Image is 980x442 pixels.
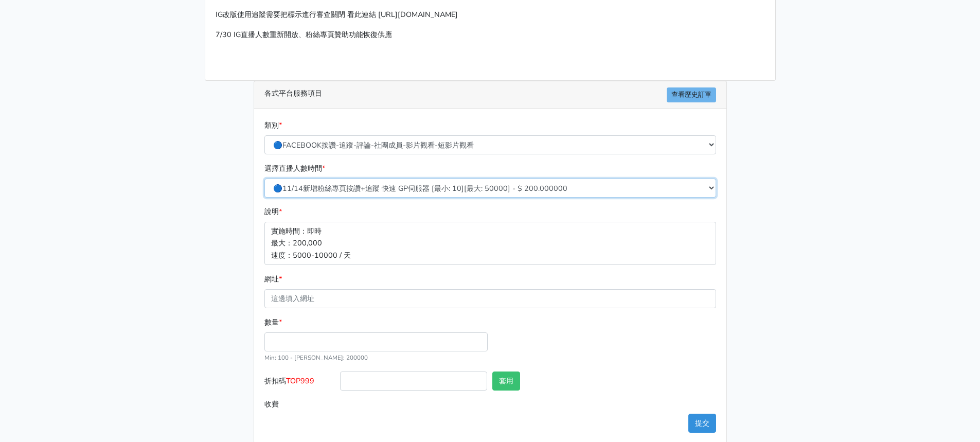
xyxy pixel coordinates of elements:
[264,163,325,174] label: 選擇直播人數時間
[264,206,282,218] label: 說明
[216,29,765,41] p: 7/30 IG直播人數重新開放、粉絲專頁贊助功能恢復供應
[264,273,282,285] label: 網址
[264,316,282,328] label: 數量
[264,222,716,264] p: 實施時間：即時 最大：200,000 速度：5000-10000 / 天
[262,395,338,414] label: 收費
[492,372,520,391] button: 套用
[688,414,716,433] button: 提交
[262,372,338,395] label: 折扣碼
[264,353,368,362] small: Min: 100 - [PERSON_NAME]: 200000
[264,119,282,131] label: 類別
[286,376,314,386] span: TOP999
[264,289,716,308] input: 這邊填入網址
[216,9,765,21] p: IG改版使用追蹤需要把標示進行審查關閉 看此連結 [URL][DOMAIN_NAME]
[667,87,716,102] a: 查看歷史訂單
[254,81,726,109] div: 各式平台服務項目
